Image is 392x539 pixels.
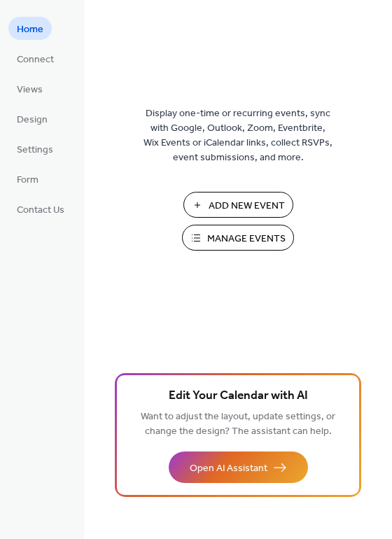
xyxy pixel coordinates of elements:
span: Views [17,83,43,97]
span: Display one-time or recurring events, sync with Google, Outlook, Zoom, Eventbrite, Wix Events or ... [143,106,332,165]
a: Form [8,167,47,190]
button: Manage Events [182,225,294,251]
button: Open AI Assistant [169,451,308,483]
span: Contact Us [17,203,64,218]
span: Home [17,22,43,37]
span: Form [17,173,38,188]
a: Home [8,17,52,40]
a: Design [8,107,56,130]
span: Connect [17,52,54,67]
span: Add New Event [209,199,285,213]
a: Connect [8,47,62,70]
span: Design [17,113,48,127]
a: Contact Us [8,197,73,220]
span: Manage Events [207,232,286,246]
button: Add New Event [183,192,293,218]
a: Views [8,77,51,100]
span: Edit Your Calendar with AI [169,386,308,406]
span: Settings [17,143,53,157]
span: Open AI Assistant [190,461,267,476]
a: Settings [8,137,62,160]
span: Want to adjust the layout, update settings, or change the design? The assistant can help. [141,407,335,441]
